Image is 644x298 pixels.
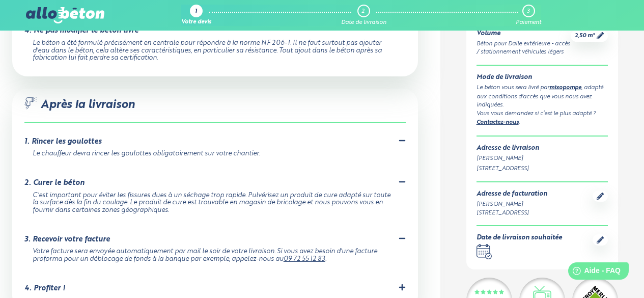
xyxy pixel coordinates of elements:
[181,5,211,26] a: 1 Votre devis
[553,258,633,287] iframe: Help widget launcher
[24,235,110,244] div: 3. Recevoir votre facture
[477,40,571,57] div: Béton pour Dalle extérieure - accès / stationnement véhicules légers
[549,85,581,91] a: mixopompe
[527,8,529,15] div: 3
[477,154,608,163] div: [PERSON_NAME]
[477,165,608,174] div: [STREET_ADDRESS]
[33,40,394,62] div: Le béton a été formulé précisément en centrale pour répondre à la norme NF 206-1. Il ne faut surt...
[24,97,406,123] div: Après la livraison
[33,150,394,158] div: Le chauffeur devra rincer les goulottes obligatoirement sur votre chantier.
[24,179,85,187] div: 2. Curer le béton
[477,84,608,110] div: Le béton vous sera livré par , adapté aux conditions d'accès que vous nous avez indiquées.
[477,200,547,209] div: [PERSON_NAME]
[26,7,104,23] img: allobéton
[195,9,197,15] div: 1
[24,284,65,293] div: 4. Profiter !
[477,120,519,125] a: Contactez-nous
[361,8,365,15] div: 2
[477,191,547,198] div: Adresse de facturation
[33,248,394,263] div: Votre facture sera envoyée automatiquement par mail le soir de votre livraison. Si vous avez beso...
[181,19,211,26] div: Votre devis
[477,30,571,38] div: Volume
[516,5,541,26] a: 3 Paiement
[477,74,608,82] div: Mode de livraison
[341,19,386,26] div: Date de livraison
[477,145,608,152] div: Adresse de livraison
[477,110,608,127] div: Vous vous demandez si c’est le plus adapté ? .
[477,209,547,218] div: [STREET_ADDRESS]
[284,256,325,262] a: 09 72 55 12 83
[24,138,101,146] div: 1. Rincer les goulottes
[341,5,386,26] a: 2 Date de livraison
[516,19,541,26] div: Paiement
[33,192,394,214] div: C'est important pour éviter les fissures dues à un séchage trop rapide. Pulvérisez un produit de ...
[477,235,562,242] div: Date de livraison souhaitée
[24,26,138,35] div: 4. Ne pas modifier le béton livré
